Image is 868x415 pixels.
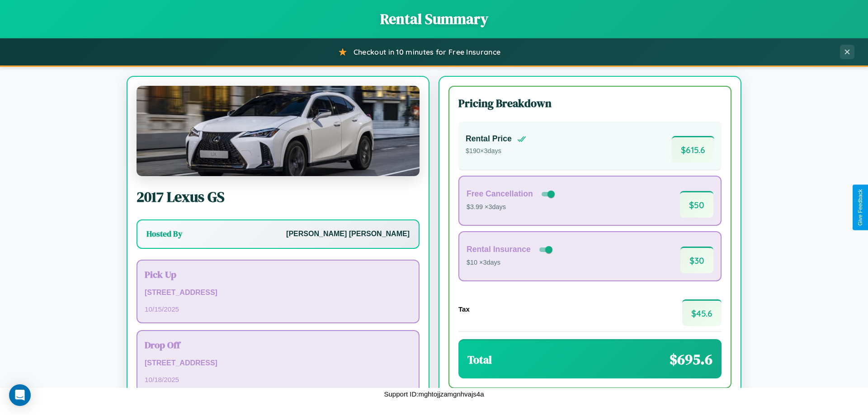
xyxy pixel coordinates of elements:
[137,86,420,176] img: Lexus GS
[467,189,533,199] h4: Free Cancellation
[458,96,722,111] h3: Pricing Breakdown
[286,228,410,241] p: [PERSON_NAME] [PERSON_NAME]
[146,228,182,239] h3: Hosted By
[680,191,713,218] span: $ 50
[467,201,557,213] p: $3.99 × 3 days
[466,145,526,157] p: $ 190 × 3 days
[670,350,712,369] span: $ 695.6
[145,357,411,370] p: [STREET_ADDRESS]
[466,134,512,144] h4: Rental Price
[467,245,531,254] h4: Rental Insurance
[680,247,713,273] span: $ 30
[354,47,500,56] span: Checkout in 10 minutes for Free Insurance
[9,384,31,406] div: Open Intercom Messenger
[9,9,859,29] h1: Rental Summary
[145,338,411,351] h3: Drop Off
[145,286,411,299] p: [STREET_ADDRESS]
[467,257,554,269] p: $10 × 3 days
[137,187,420,207] h2: 2017 Lexus GS
[145,303,411,315] p: 10 / 15 / 2025
[682,299,722,326] span: $ 45.6
[384,388,484,400] p: Support ID: mghtojjzamgnhvajs4a
[145,373,411,386] p: 10 / 18 / 2025
[145,268,411,281] h3: Pick Up
[672,136,714,163] span: $ 615.6
[458,305,470,313] h4: Tax
[467,352,492,367] h3: Total
[857,189,863,226] div: Give Feedback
